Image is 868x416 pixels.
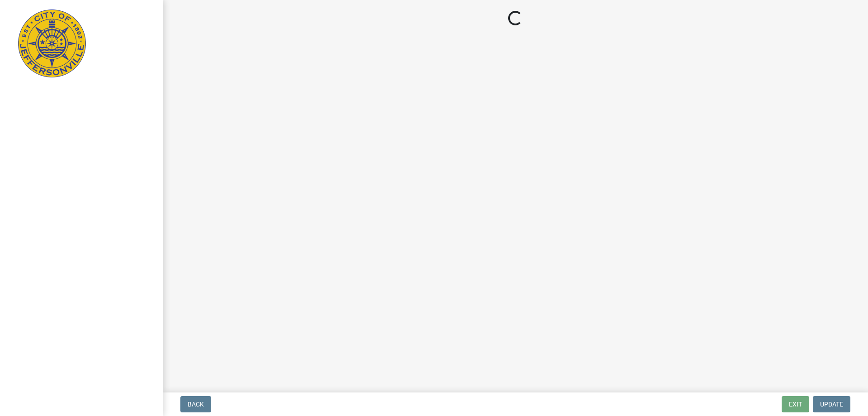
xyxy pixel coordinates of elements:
[18,10,86,77] img: City of Jeffersonville, Indiana
[820,401,843,408] span: Update
[188,401,204,408] span: Back
[180,396,211,412] button: Back
[813,396,850,412] button: Update
[782,396,809,412] button: Exit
